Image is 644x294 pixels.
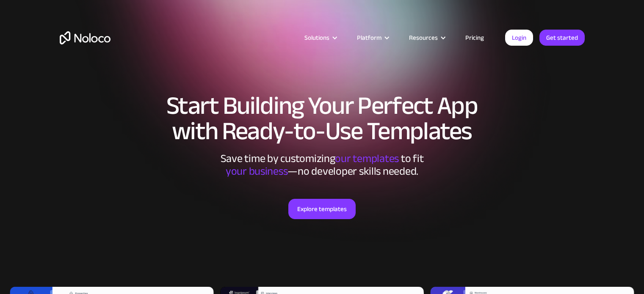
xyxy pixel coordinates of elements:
[357,32,381,43] div: Platform
[539,30,585,46] a: Get started
[226,161,288,181] span: your business
[409,32,438,43] div: Resources
[335,148,399,169] span: our templates
[60,93,585,144] h1: Start Building Your Perfect App with Ready-to-Use Templates
[288,199,356,219] a: Explore templates
[505,30,533,46] a: Login
[455,32,495,43] a: Pricing
[398,32,455,43] div: Resources
[346,32,398,43] div: Platform
[294,32,346,43] div: Solutions
[304,32,329,43] div: Solutions
[60,31,111,44] a: home
[195,152,449,178] div: Save time by customizing to fit ‍ —no developer skills needed.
